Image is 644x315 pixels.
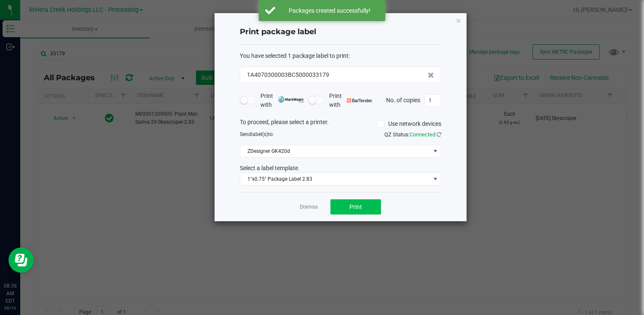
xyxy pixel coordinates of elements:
span: Send to: [240,131,274,137]
div: Select a label template. [233,164,448,173]
label: Use network devices [377,119,441,128]
span: Print with [260,92,304,109]
div: Packages created successfully! [280,6,379,15]
img: mark_magic_cybra.png [278,96,304,103]
a: Dismiss [300,204,318,211]
span: label(s) [251,131,268,137]
span: You have selected 1 package label to print [240,52,349,59]
span: Print with [329,92,373,109]
span: No. of copies [386,96,420,103]
span: QZ Status: [384,131,441,138]
h4: Print package label [240,27,441,38]
span: 1"x0.75" Package Label 2.83 [240,173,430,185]
span: Print [349,204,362,210]
img: bartender.png [347,98,373,103]
div: To proceed, please select a printer. [233,118,448,130]
span: Connected [410,131,435,138]
iframe: Resource center [8,247,34,273]
span: ZDesigner GK420d [240,145,430,157]
div: : [240,52,441,60]
button: Print [330,199,381,215]
span: 1A4070300003BC5000033179 [247,71,329,79]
